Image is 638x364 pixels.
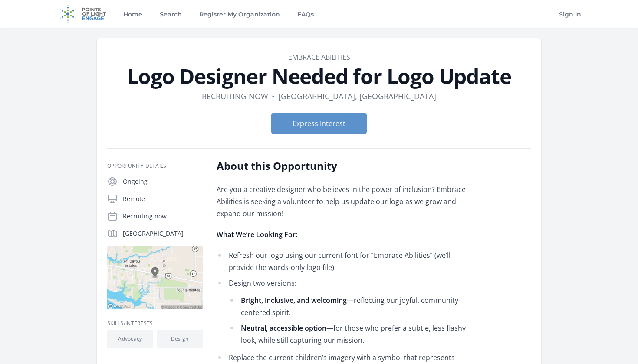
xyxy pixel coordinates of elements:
[123,212,203,221] p: Recruiting now
[217,277,470,346] li: Design two versions:
[217,183,470,220] p: Are you a creative designer who believes in the power of inclusion? Embrace Abilities is seeking ...
[217,230,297,239] strong: What We’re Looking For:
[123,177,203,186] p: Ongoing
[123,229,203,238] p: [GEOGRAPHIC_DATA]
[241,323,326,333] strong: Neutral, accessible option
[278,90,436,102] dd: [GEOGRAPHIC_DATA], [GEOGRAPHIC_DATA]
[107,162,203,169] h3: Opportunity Details
[271,113,367,134] button: Express Interest
[229,294,470,318] li: —reflecting our joyful, community-centered spirit.
[202,90,268,102] dd: Recruiting now
[217,249,470,273] li: Refresh our logo using our current font for “Embrace Abilities” (we’ll provide the words-only log...
[107,246,203,309] img: Map
[107,66,531,87] h1: Logo Designer Needed for Logo Update
[107,320,203,327] h3: Skills/Interests
[288,52,350,62] a: Embrace Abilities
[107,330,153,348] li: Advocacy
[217,159,470,173] h2: About this Opportunity
[241,296,347,305] strong: Bright, inclusive, and welcoming
[123,195,203,203] p: Remote
[229,322,470,346] li: —for those who prefer a subtle, less flashy look, while still capturing our mission.
[157,330,203,348] li: Design
[272,90,275,102] div: •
